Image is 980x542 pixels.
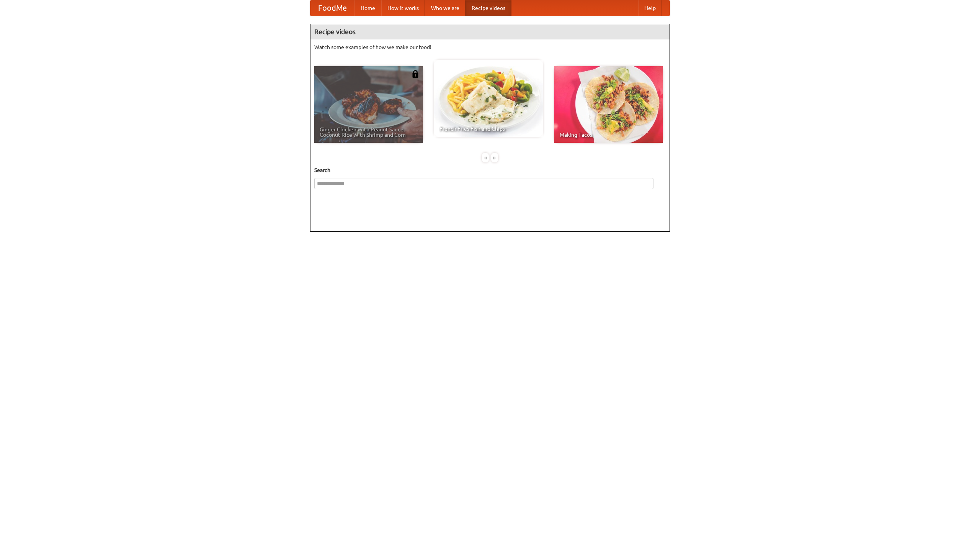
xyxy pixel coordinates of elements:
a: Home [354,0,381,16]
span: Making Tacos [560,132,658,138]
a: Help [638,0,662,16]
h5: Search [314,166,666,174]
a: French Fries Fish and Chips [434,60,543,137]
a: FoodMe [310,0,354,16]
span: French Fries Fish and Chips [439,126,537,131]
h4: Recipe videos [310,24,670,39]
a: Who we are [425,0,465,16]
a: Making Tacos [554,66,663,143]
p: Watch some examples of how we make our food! [314,43,666,51]
div: « [482,153,489,162]
div: » [491,153,498,162]
a: How it works [381,0,425,16]
a: Recipe videos [465,0,511,16]
img: 483408.png [412,70,419,78]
